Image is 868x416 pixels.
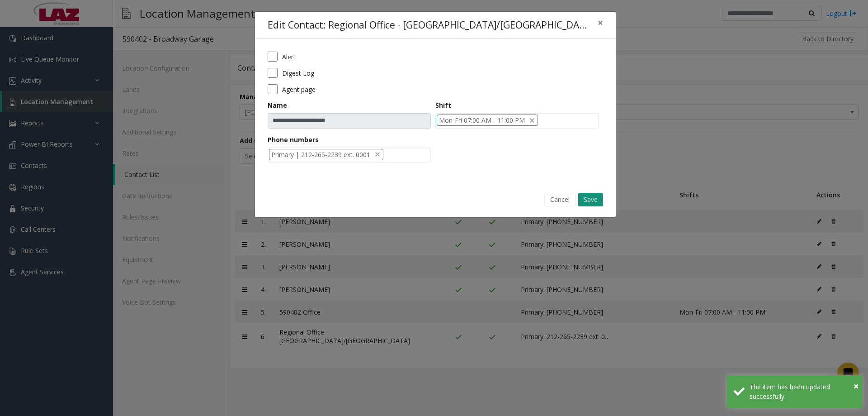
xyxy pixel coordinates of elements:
[282,85,316,94] label: Agent page
[538,114,549,128] input: NO DATA FOUND
[591,12,609,34] button: Close
[282,68,314,78] label: Digest Log
[374,150,381,159] span: delete
[282,52,296,62] label: Alert
[544,193,576,206] button: Cancel
[268,18,591,33] h4: Edit Contact: Regional Office - [GEOGRAPHIC_DATA]/[GEOGRAPHIC_DATA]
[271,150,370,159] span: Primary | 212-265-2239 ext. 0001
[268,100,287,110] label: Name
[439,115,525,125] span: Mon-Fri 07:00 AM - 11:00 PM
[854,379,859,393] button: Close
[854,380,859,392] span: ×
[435,100,451,110] label: Shift
[598,16,603,29] span: ×
[578,193,603,206] button: Save
[268,135,319,144] label: Phone numbers
[750,382,856,401] div: The item has been updated successfully.
[528,115,536,125] span: delete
